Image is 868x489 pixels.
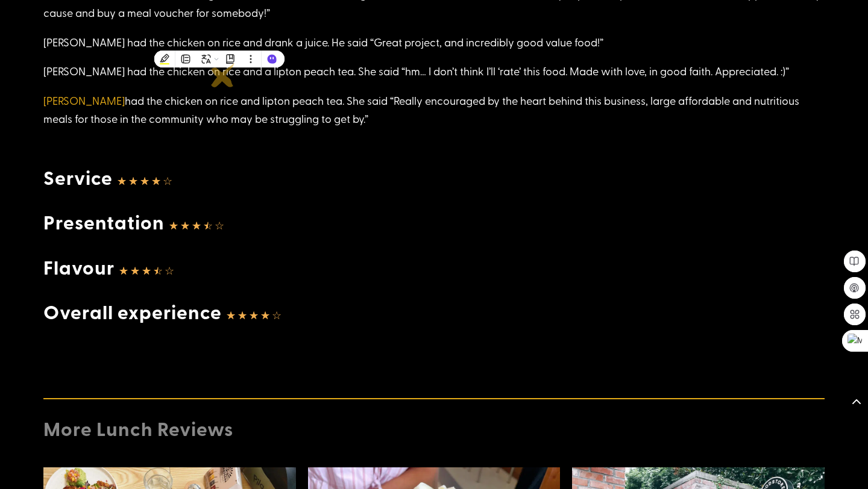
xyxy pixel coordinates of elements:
[43,297,222,325] span: Overall experience
[165,265,174,276] i: ☆
[128,175,138,186] i: ☆
[169,220,224,231] div: 3.5/5
[151,175,161,186] i: ☆
[272,310,281,320] i: ☆
[117,175,127,186] i: ☆
[119,265,174,276] div: 3.5/5
[119,265,128,276] i: ☆
[203,220,213,231] i: ☆
[130,265,140,276] i: ☆
[226,310,236,320] i: ☆
[43,93,125,108] a: [PERSON_NAME]
[43,33,825,63] p: [PERSON_NAME] had the chicken on rice and drank a juice. He said “Great project, and incredibly g...
[43,417,825,446] h4: More Lunch Reviews
[153,265,163,276] i: ☆
[237,310,247,320] i: ☆
[43,253,115,281] span: Flavour
[43,92,825,139] p: had the chicken on rice and lipton peach tea. She said “Really encouraged by the heart behind thi...
[43,163,113,191] span: Service
[192,220,201,231] i: ☆
[215,220,224,231] i: ☆
[117,175,172,186] div: 4/5
[140,175,149,186] i: ☆
[43,62,825,92] p: [PERSON_NAME] had the chicken on rice and a lipton peach tea. She said “hm… I don’t think I’ll ‘r...
[142,265,151,276] i: ☆
[260,310,270,320] i: ☆
[180,220,190,231] i: ☆
[249,310,259,320] i: ☆
[43,208,165,235] span: Presentation
[226,310,281,320] div: 4/5
[169,220,178,231] i: ☆
[163,175,172,186] i: ☆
